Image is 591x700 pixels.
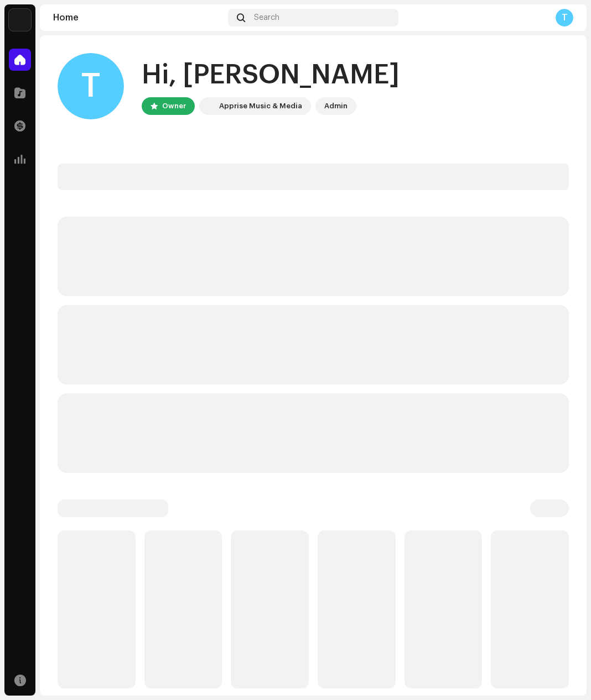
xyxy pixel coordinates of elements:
[219,99,302,113] div: Apprise Music & Media
[324,99,348,113] div: Admin
[58,53,124,119] div: T
[254,13,279,22] span: Search
[556,9,573,27] div: T
[9,9,31,31] img: 1c16f3de-5afb-4452-805d-3f3454e20b1b
[162,99,186,113] div: Owner
[142,57,400,93] div: Hi, [PERSON_NAME]
[201,99,215,113] img: 1c16f3de-5afb-4452-805d-3f3454e20b1b
[53,13,224,22] div: Home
